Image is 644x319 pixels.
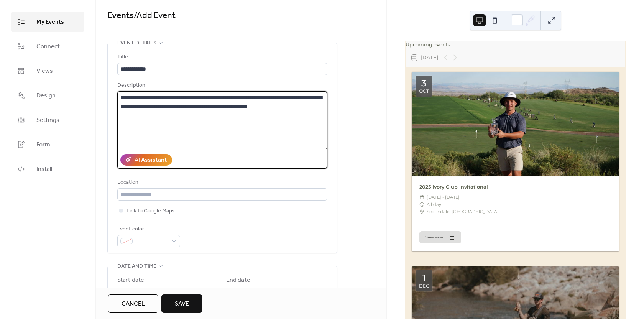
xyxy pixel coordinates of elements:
a: Events [107,7,134,24]
a: Connect [11,36,84,57]
span: Link to Google Maps [127,207,175,216]
span: My Events [36,18,64,27]
span: Install [36,165,52,174]
span: Cancel [122,299,145,309]
span: Connect [36,42,60,51]
div: 1 [422,273,426,283]
div: 3 [421,79,427,88]
span: Design [36,91,56,100]
div: End date [226,276,250,285]
span: Time [172,286,185,296]
a: Form [11,134,84,155]
div: 2025 Ivory Club Invitational [412,183,619,191]
a: Settings [11,110,84,130]
div: Title [117,53,326,62]
span: [DATE] - [DATE] [427,194,460,201]
div: Upcoming events [406,41,625,48]
span: All day [427,201,441,208]
div: Event color [117,225,179,234]
a: Install [11,159,84,179]
span: Form [36,140,50,150]
span: Event details [117,39,156,48]
span: Date and time [117,262,156,271]
div: Oct [419,89,429,94]
span: Scottsdale, [GEOGRAPHIC_DATA] [427,208,499,215]
div: Description [117,81,326,90]
button: AI Assistant [120,154,172,166]
div: ​ [419,201,424,208]
div: Location [117,178,326,187]
span: Date [226,286,238,296]
div: ​ [419,208,424,215]
a: My Events [11,12,84,32]
a: Design [11,85,84,106]
button: Save [161,294,202,313]
span: Date [117,286,129,296]
span: Time [281,286,294,296]
button: Save event [419,231,461,243]
span: / Add Event [134,7,176,24]
span: Save [175,299,189,309]
button: Cancel [108,294,158,313]
div: AI Assistant [135,156,167,165]
div: Start date [117,276,144,285]
div: ​ [419,194,424,201]
span: Views [36,67,53,76]
div: Dec [419,284,429,288]
span: Settings [36,116,59,125]
a: Views [11,61,84,81]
